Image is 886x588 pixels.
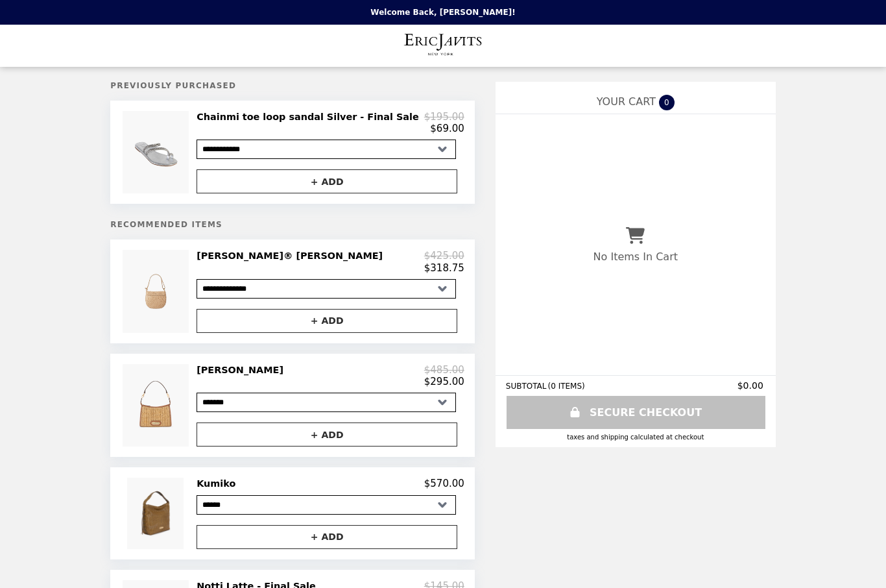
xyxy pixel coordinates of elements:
[593,251,678,263] p: No Items In Cart
[197,140,456,159] select: Select a product variant
[430,123,464,134] p: $69.00
[197,423,457,447] button: + ADD
[197,250,388,262] h2: [PERSON_NAME]® [PERSON_NAME]
[197,525,457,549] button: + ADD
[110,81,475,90] h5: Previously Purchased
[424,364,464,376] p: $485.00
[424,478,464,489] p: $570.00
[506,382,548,391] span: SUBTOTAL
[424,250,464,262] p: $425.00
[197,393,456,412] select: Select a product variant
[403,32,483,59] img: Brand Logo
[197,495,456,515] select: Select a product variant
[737,380,765,391] span: $0.00
[197,478,241,489] h2: Kumiko
[659,95,675,110] span: 0
[424,376,464,387] p: $295.00
[597,95,656,108] span: YOUR CART
[123,111,192,193] img: Chainmi toe loop sandal Silver - Final Sale
[197,364,289,376] h2: [PERSON_NAME]
[197,279,456,299] select: Select a product variant
[197,111,424,123] h2: Chainmi toe loop sandal Silver - Final Sale
[197,309,457,333] button: + ADD
[424,262,464,274] p: $318.75
[127,478,187,548] img: Kumiko
[370,8,515,17] p: Welcome Back, [PERSON_NAME]!
[123,364,192,447] img: Lil Zippy
[123,250,192,332] img: Lil Squishee® Ayesha
[424,111,464,123] p: $195.00
[110,220,475,229] h5: Recommended Items
[197,169,457,193] button: + ADD
[548,382,585,391] span: ( 0 ITEMS )
[506,434,765,441] div: Taxes and Shipping calculated at checkout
